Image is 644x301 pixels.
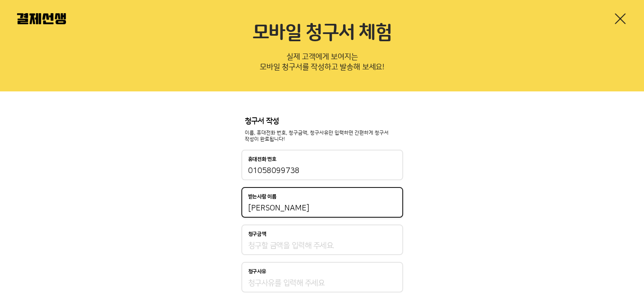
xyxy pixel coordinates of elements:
[248,231,266,237] p: 청구금액
[248,203,396,213] input: 받는사람 이름
[17,50,627,78] p: 실제 고객에게 보여지는 모바일 청구서를 작성하고 발송해 보세요!
[248,166,396,176] input: 휴대전화 번호
[248,269,266,275] p: 청구사유
[245,117,400,126] p: 청구서 작성
[17,13,66,24] img: 결제선생
[245,130,400,143] p: 이름, 휴대전화 번호, 청구금액, 청구사유만 입력하면 간편하게 청구서 작성이 완료됩니다!
[248,278,396,288] input: 청구사유
[248,156,277,162] p: 휴대전화 번호
[248,241,396,251] input: 청구금액
[248,194,277,200] p: 받는사람 이름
